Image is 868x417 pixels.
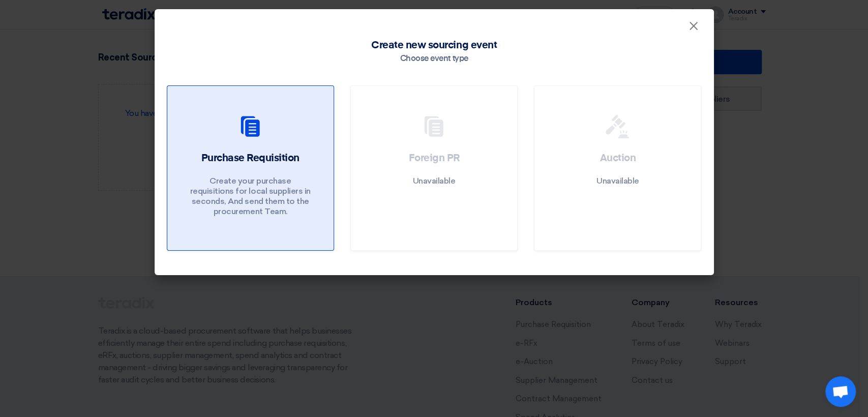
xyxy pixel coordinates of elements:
[825,376,856,407] div: Open chat
[189,176,311,217] p: Create your purchase requisitions for local suppliers in seconds, And send them to the procuremen...
[689,18,699,39] span: ×
[400,53,468,65] div: Choose event type
[167,85,334,251] a: Purchase Requisition Create your purchase requisitions for local suppliers in seconds, And send t...
[408,153,459,163] span: Foreign PR
[600,153,636,163] span: Auction
[201,151,299,165] h2: Purchase Requisition
[413,176,456,186] p: Unavailable
[680,16,707,37] button: Close
[596,176,639,186] p: Unavailable
[371,38,497,53] span: Create new sourcing event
